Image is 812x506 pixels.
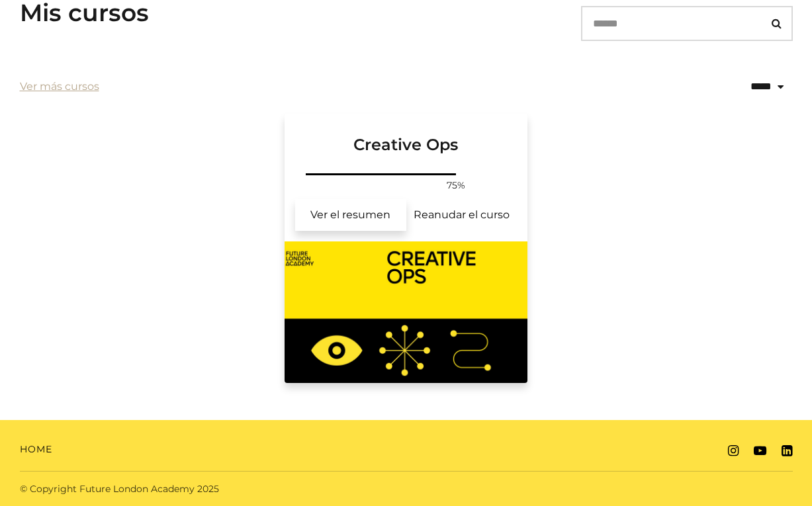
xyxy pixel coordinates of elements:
div: © Copyright Future London Academy 2025 [9,482,406,496]
a: Ver más cursos [20,79,99,95]
a: Creative Ops: Ver el resumen [295,199,406,231]
a: Home [20,443,52,456]
a: Creative Ops: Reanudar el curso [406,199,518,231]
h3: Creative Ops [300,114,512,155]
select: status [703,69,793,104]
a: Creative Ops [285,114,528,171]
span: 75% [440,179,472,192]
